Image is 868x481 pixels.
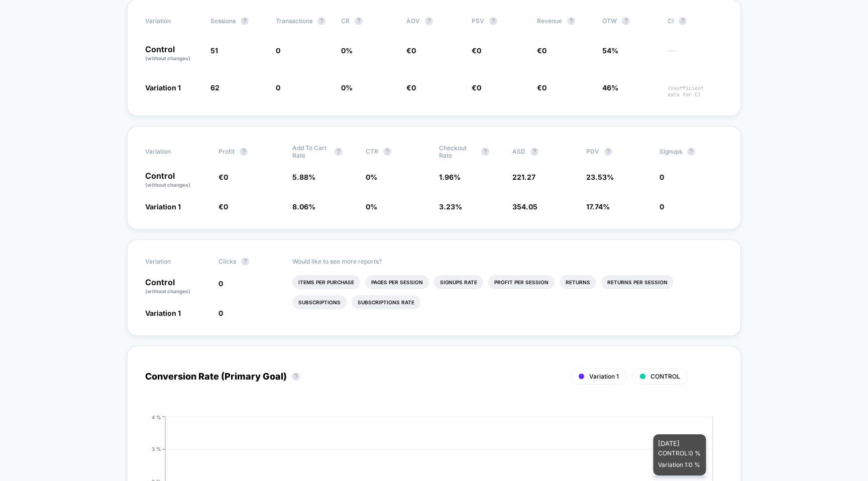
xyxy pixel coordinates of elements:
[341,17,350,25] span: CR
[292,295,347,309] li: Subscriptions
[602,46,618,55] span: 54%
[224,173,228,181] span: 0
[472,46,481,55] span: €
[276,83,280,92] span: 0
[406,17,420,25] span: AOV
[292,144,330,159] span: Add To Cart Rate
[439,202,462,211] span: 3.23 %
[219,258,236,265] span: Clicks
[687,148,695,156] button: ?
[567,17,575,25] button: ?
[601,275,674,289] li: Returns Per Session
[240,148,248,156] button: ?
[602,17,658,25] span: OTW
[241,258,249,266] button: ?
[411,83,416,92] span: 0
[530,148,538,156] button: ?
[668,17,723,25] span: CI
[488,275,555,289] li: Profit Per Session
[366,173,377,181] span: 0 %
[434,275,483,289] li: Signups Rate
[241,17,249,25] button: ?
[292,373,300,381] button: ?
[602,83,618,92] span: 46%
[439,173,461,181] span: 1.96 %
[406,83,416,92] span: €
[210,17,236,25] span: Sessions
[477,46,481,55] span: 0
[366,148,378,155] span: CTR
[224,202,228,211] span: 0
[145,55,190,61] span: (without changes)
[355,17,363,25] button: ?
[276,46,280,55] span: 0
[542,46,547,55] span: 0
[604,148,612,156] button: ?
[512,173,535,181] span: 221.27
[660,173,664,181] span: 0
[679,17,687,25] button: ?
[366,202,377,211] span: 0 %
[425,17,433,25] button: ?
[276,17,312,25] span: Transactions
[537,46,547,55] span: €
[668,48,723,62] span: ---
[560,275,596,289] li: Returns
[477,83,481,92] span: 0
[472,83,481,92] span: €
[481,148,489,156] button: ?
[145,17,200,25] span: Variation
[660,148,682,155] span: Signups
[589,373,619,380] span: Variation 1
[341,46,353,55] span: 0 %
[406,46,416,55] span: €
[537,17,562,25] span: Revenue
[622,17,630,25] button: ?
[352,295,420,309] li: Subscriptions Rate
[317,17,325,25] button: ?
[210,46,218,55] span: 51
[660,202,664,211] span: 0
[537,83,547,92] span: €
[219,148,235,155] span: Profit
[292,173,315,181] span: 5.88 %
[365,275,429,289] li: Pages Per Session
[472,17,484,25] span: PSV
[542,83,547,92] span: 0
[512,148,525,155] span: ASD
[650,373,680,380] span: CONTROL
[586,202,610,211] span: 17.74 %
[292,258,723,265] p: Would like to see more reports?
[341,83,353,92] span: 0 %
[335,148,343,156] button: ?
[668,85,723,98] span: Insufficient data for CI
[292,275,360,289] li: Items Per Purchase
[512,202,537,211] span: 354.05
[292,202,315,211] span: 8.06 %
[586,148,599,155] span: PDV
[145,45,200,62] p: Control
[489,17,497,25] button: ?
[586,173,614,181] span: 23.53 %
[383,148,391,156] button: ?
[411,46,416,55] span: 0
[439,144,476,159] span: Checkout Rate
